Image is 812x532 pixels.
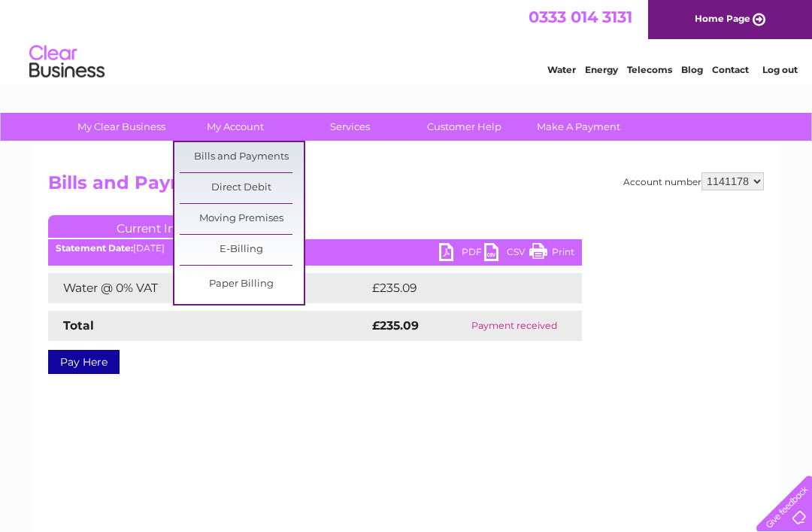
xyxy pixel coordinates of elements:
[29,39,105,85] img: logo.png
[368,273,556,303] td: £235.09
[180,269,304,299] a: Paper Billing
[484,243,529,265] a: CSV
[48,273,368,303] td: Water @ 0% VAT
[48,350,120,374] a: Pay Here
[529,243,574,265] a: Print
[180,235,304,265] a: E-Billing
[52,8,762,73] div: Clear Business is a trading name of Verastar Limited (registered in [GEOGRAPHIC_DATA] No. 3667643...
[623,172,764,190] div: Account number
[180,204,304,234] a: Moving Premises
[585,64,618,75] a: Energy
[712,64,749,75] a: Contact
[517,113,641,141] a: Make A Payment
[439,243,484,265] a: PDF
[762,64,798,75] a: Log out
[56,242,133,254] b: Statement Date:
[48,243,582,254] div: [DATE]
[627,64,672,75] a: Telecoms
[372,318,419,333] strong: £235.09
[174,113,298,141] a: My Account
[48,172,764,201] h2: Bills and Payments
[59,113,183,141] a: My Clear Business
[63,318,94,333] strong: Total
[48,215,274,238] a: Current Invoice
[180,142,304,172] a: Bills and Payments
[180,173,304,203] a: Direct Debit
[402,113,526,141] a: Customer Help
[529,8,632,26] a: 0333 014 3131
[447,311,582,341] td: Payment received
[547,64,576,75] a: Water
[288,113,412,141] a: Services
[681,64,703,75] a: Blog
